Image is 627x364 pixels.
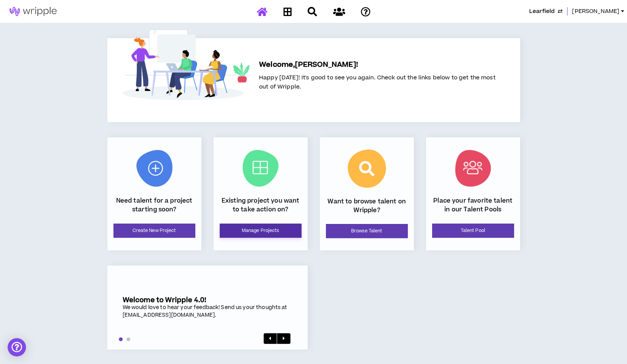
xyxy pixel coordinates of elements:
[432,224,514,238] a: Talent Pool
[529,7,555,16] span: Learfield
[220,196,301,214] p: Existing project you want to take action on?
[259,60,496,70] h5: Welcome, [PERSON_NAME] !
[572,7,619,16] span: [PERSON_NAME]
[326,224,408,238] a: Browse Talent
[123,304,292,319] div: We would love to hear your feedback! Send us your thoughts at [EMAIL_ADDRESS][DOMAIN_NAME].
[326,197,408,214] p: Want to browse talent on Wripple?
[432,196,514,214] p: Place your favorite talent in our Talent Pools
[259,74,496,91] span: Happy [DATE]! It's good to see you again. Check out the links below to get the most out of Wripple.
[455,150,491,187] img: Talent Pool
[136,150,172,187] img: New Project
[8,338,26,356] div: Open Intercom Messenger
[529,7,562,16] button: Learfield
[113,196,195,214] p: Need talent for a project starting soon?
[113,224,195,238] a: Create New Project
[243,150,279,187] img: Current Projects
[123,296,292,304] h5: Welcome to Wripple 4.0!
[220,224,301,238] a: Manage Projects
